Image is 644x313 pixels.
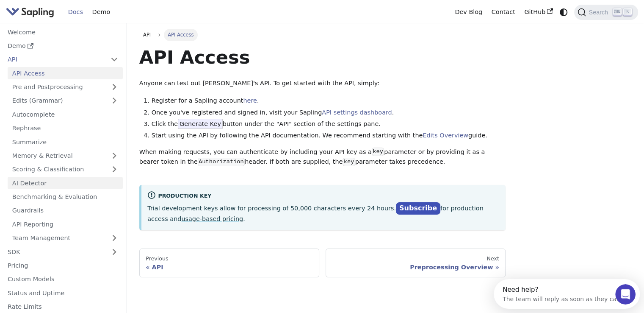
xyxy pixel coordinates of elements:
[520,6,557,19] a: GitHub
[152,96,506,106] li: Register for a Sapling account .
[558,6,570,18] button: Switch between dark and light mode (currently system mode)
[3,301,123,313] a: Rate Limits
[139,249,319,277] a: PreviousAPI
[139,147,506,168] p: When making requests, you can authenticate by including your API key as a parameter or by providi...
[146,263,313,271] div: API
[139,29,155,41] a: API
[3,26,123,38] a: Welcome
[586,9,613,16] span: Search
[8,67,123,79] a: API Access
[88,6,115,19] a: Demo
[147,203,500,224] p: Trial development keys allow for processing of 50,000 characters every 24 hours. for production a...
[9,14,127,23] div: The team will reply as soon as they can
[139,78,506,89] p: Anyone can test out [PERSON_NAME]'s API. To get started with the API, simply:
[494,279,640,309] iframe: Intercom live chat discovery launcher
[6,6,54,18] img: Sapling.ai
[8,218,123,230] a: API Reporting
[6,6,57,18] a: Sapling.ai
[372,148,384,156] code: key
[8,136,123,148] a: Summarize
[9,7,127,14] div: Need help?
[8,232,123,244] a: Team Management
[8,150,123,162] a: Memory & Retrieval
[8,191,123,203] a: Benchmarking & Evaluation
[487,6,520,19] a: Contact
[3,273,123,285] a: Custom Models
[8,81,123,93] a: Pre and Postprocessing
[198,158,245,166] code: Authorization
[152,108,506,118] li: Once you've registered and signed in, visit your Sapling .
[3,53,106,66] a: API
[623,8,632,16] kbd: K
[147,191,500,201] div: Production Key
[243,97,257,104] a: here
[322,109,392,116] a: API settings dashboard
[3,40,123,52] a: Demo
[8,122,123,134] a: Rephrase
[139,249,506,277] nav: Docs pages
[181,215,243,222] a: usage-based pricing
[332,255,499,262] div: Next
[8,204,123,217] a: Guardrails
[178,119,223,129] span: Generate Key
[139,29,506,41] nav: Breadcrumbs
[343,158,355,166] code: key
[143,32,151,38] span: API
[332,263,499,271] div: Preprocessing Overview
[64,6,88,19] a: Docs
[8,177,123,189] a: AI Detector
[139,46,506,69] h1: API Access
[8,108,123,120] a: Autocomplete
[396,202,440,215] a: Subscribe
[152,119,506,129] li: Click the button under the "API" section of the settings pane.
[106,53,123,66] button: Collapse sidebar category 'API'
[615,284,636,305] iframe: Intercom live chat
[106,246,123,258] button: Expand sidebar category 'SDK'
[8,163,123,176] a: Scoring & Classification
[3,246,106,258] a: SDK
[450,6,486,19] a: Dev Blog
[8,95,123,107] a: Edits (Grammar)
[3,3,152,27] div: Open Intercom Messenger
[3,260,123,272] a: Pricing
[164,29,198,41] span: API Access
[326,249,506,277] a: NextPreprocessing Overview
[574,5,638,20] button: Search (Ctrl+K)
[146,255,313,262] div: Previous
[423,132,468,139] a: Edits Overview
[3,287,123,299] a: Status and Uptime
[152,131,506,141] li: Start using the API by following the API documentation. We recommend starting with the guide.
